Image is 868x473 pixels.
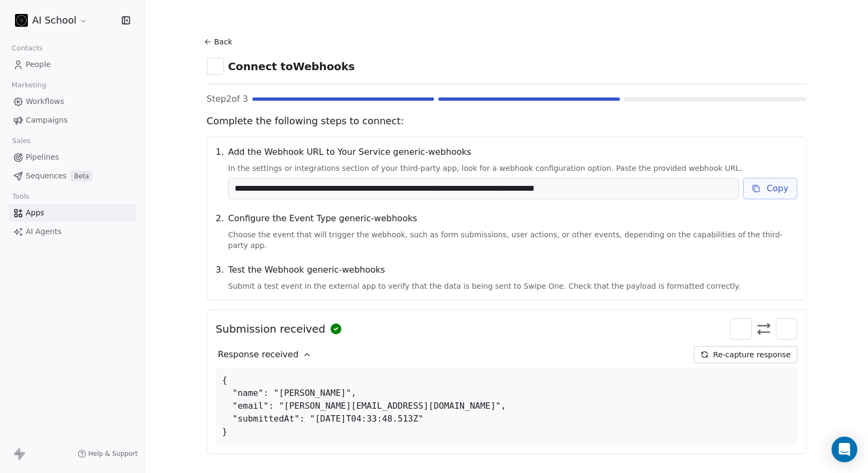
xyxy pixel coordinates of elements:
span: Tools [8,189,34,205]
a: Pipelines [9,148,136,166]
div: { "name": "[PERSON_NAME]", "email": "[PERSON_NAME][EMAIL_ADDRESS][DOMAIN_NAME]", "submittedAt": "... [216,367,797,445]
img: swipeonelogo.svg [734,322,748,336]
a: AI Agents [9,223,136,241]
span: AI School [32,13,77,27]
span: Response received [218,348,299,361]
button: Back [203,32,237,51]
img: webhooks.svg [210,61,221,72]
a: People [9,56,136,73]
a: Apps [9,204,136,222]
span: In the settings or integrations section of your third-party app, look for a webhook configuration... [228,163,797,174]
span: Submit a test event in the external app to verify that the data is being sent to Swipe One. Check... [228,281,797,291]
button: Copy [743,178,797,199]
span: Step 2 of 3 [207,93,248,106]
span: Campaigns [26,115,68,126]
a: Workflows [9,93,136,110]
span: Beta [71,171,92,182]
span: Workflows [26,96,64,107]
span: Submission received [216,321,326,336]
span: Sequences [26,170,66,182]
span: Choose the event that will trigger the webhook, such as form submissions, user actions, or other ... [228,229,797,251]
span: Marketing [7,77,51,93]
button: Re-capture response [694,346,797,363]
span: Contacts [7,40,47,56]
span: Pipelines [26,152,59,163]
div: Open Intercom Messenger [832,437,857,462]
img: 3.png [15,14,28,27]
span: Sales [8,133,35,149]
span: People [26,59,51,70]
span: Test the Webhook generic-webhooks [228,264,797,276]
span: Apps [26,207,44,219]
span: 3 . [216,264,224,291]
a: SequencesBeta [9,167,136,185]
span: Complete the following steps to connect: [207,114,806,128]
span: Add the Webhook URL to Your Service generic-webhooks [228,146,797,159]
span: 1 . [216,146,224,199]
button: AI School [13,11,90,29]
span: AI Agents [26,226,62,237]
img: webhooks.svg [780,322,794,336]
span: Configure the Event Type generic-webhooks [228,212,797,225]
a: Help & Support [78,449,138,458]
span: 2 . [216,212,224,251]
span: Connect to Webhooks [228,59,355,74]
a: Campaigns [9,111,136,129]
span: Help & Support [88,449,138,458]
